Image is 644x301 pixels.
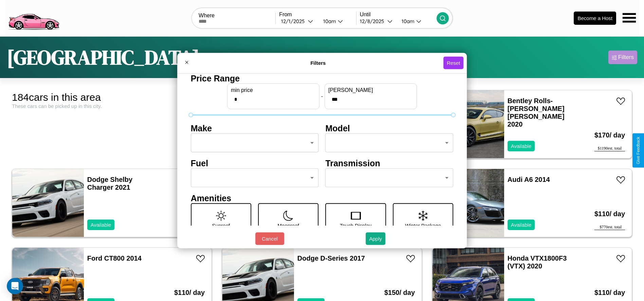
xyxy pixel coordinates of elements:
h4: Price Range [191,73,454,83]
div: 10am [320,18,338,24]
button: Apply [366,232,385,245]
div: $ 770 est. total [594,225,625,230]
button: 12/1/2025 [279,18,317,25]
div: 12 / 8 / 2025 [360,18,387,24]
div: $ 1190 est. total [594,146,625,151]
div: Give Feedback [636,137,641,164]
label: [PERSON_NAME] [328,87,413,93]
label: Until [360,12,437,18]
label: Where [199,13,275,19]
img: logo [5,3,62,32]
p: Moonroof [278,221,299,230]
a: Dodge Shelby Charger 2021 [87,176,132,191]
div: 184 cars in this area [12,92,212,103]
div: 12 / 1 / 2025 [281,18,308,24]
a: Honda VTX1800F3 (VTX) 2020 [508,255,567,270]
button: Reset [443,57,463,69]
label: min price [231,87,316,93]
div: These cars can be picked up in this city. [12,103,212,109]
button: Become a Host [574,12,616,25]
p: - [321,92,323,101]
h1: [GEOGRAPHIC_DATA] [7,43,200,71]
div: Open Intercom Messenger [7,278,23,294]
a: Dodge D-Series 2017 [297,255,365,262]
p: Available [511,142,532,151]
h3: $ 170 / day [594,125,625,146]
h3: $ 110 / day [594,203,625,225]
h4: Filters [193,60,443,66]
p: Touch Display [340,221,371,230]
p: Available [91,220,111,229]
div: Filters [618,54,634,61]
a: Audi A6 2014 [508,176,550,183]
button: 10am [396,18,437,25]
button: Filters [608,51,637,64]
div: 10am [398,18,416,24]
h4: Amenities [191,193,454,203]
h4: Transmission [326,158,454,168]
h4: Model [326,123,454,133]
a: Bentley Rolls-[PERSON_NAME] [PERSON_NAME] 2020 [508,97,565,128]
button: 10am [318,18,356,25]
p: Sunroof [212,221,230,230]
h4: Fuel [191,158,319,168]
button: Cancel [255,232,284,245]
a: Ford CT800 2014 [87,255,142,262]
p: Available [511,220,532,229]
label: From [279,12,356,18]
p: Winter Package [405,221,441,230]
h4: Make [191,123,319,133]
